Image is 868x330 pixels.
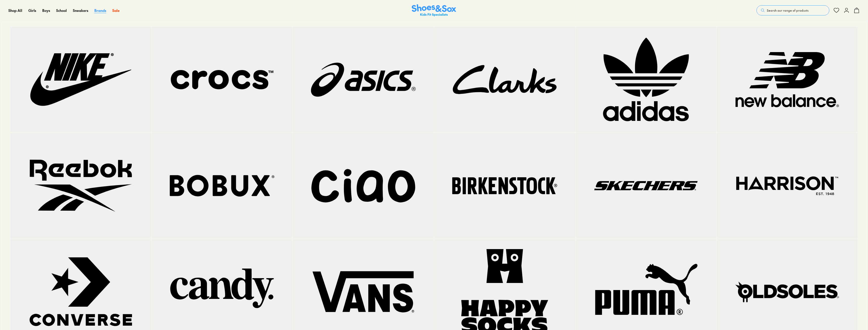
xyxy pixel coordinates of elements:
[756,5,829,15] button: Search our range of products
[42,8,50,13] a: Boys
[412,4,456,17] a: Shoes & Sox
[56,8,67,13] a: School
[73,8,88,13] a: Sneakers
[412,4,456,17] img: SNS_Logo_Responsive.svg
[767,8,809,13] span: Search our range of products
[94,8,106,13] a: Brands
[112,8,120,13] a: Sale
[28,8,36,13] a: Girls
[3,2,18,17] button: Open gorgias live chat
[8,8,22,13] a: Shop All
